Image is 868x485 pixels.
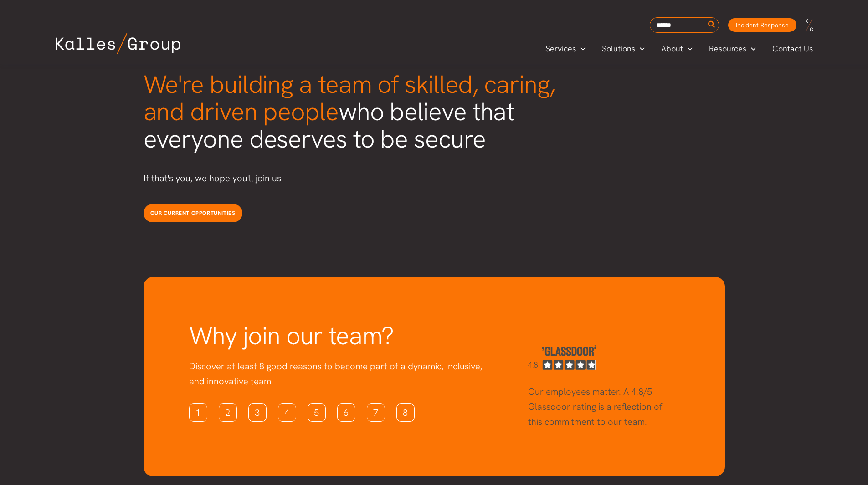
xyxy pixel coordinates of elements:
[337,403,355,422] a: 6
[189,322,492,350] h2: Why join our team?
[248,403,267,422] a: 3
[189,359,492,389] p: Discover at least 8 good reasons to become part of a dynamic, inclusive, and innovative team
[150,209,236,217] span: Our current opportunities
[635,42,645,56] span: Menu Toggle
[367,403,385,422] a: 7
[728,18,796,32] a: Incident Response
[764,42,822,56] a: Contact Us
[706,18,718,32] button: Search
[189,403,207,422] a: 1
[144,68,555,155] span: who believe that everyone deserves to be secure
[537,42,594,56] a: ServicesMenu Toggle
[545,42,576,56] span: Services
[602,42,635,56] span: Solutions
[56,33,180,54] img: Kalles Group
[683,42,693,56] span: Menu Toggle
[746,42,756,56] span: Menu Toggle
[144,171,572,186] p: If that's you, we hope you'll join us!
[396,403,415,422] a: 8
[701,42,764,56] a: ResourcesMenu Toggle
[576,42,586,56] span: Menu Toggle
[144,204,242,222] a: Our current opportunities
[278,403,296,422] a: 4
[709,42,746,56] span: Resources
[772,42,813,56] span: Contact Us
[219,403,237,422] a: 2
[528,345,596,369] img: Glassdoor rating of 4.8 out of 5
[308,403,326,422] a: 5
[661,42,683,56] span: About
[594,42,653,56] a: SolutionsMenu Toggle
[144,68,555,128] span: We're building a team of skilled, caring, and driven people
[653,42,701,56] a: AboutMenu Toggle
[528,384,675,429] p: Our employees matter. A 4.8/5 Glassdoor rating is a reflection of this commitment to our team.
[537,41,822,56] nav: Primary Site Navigation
